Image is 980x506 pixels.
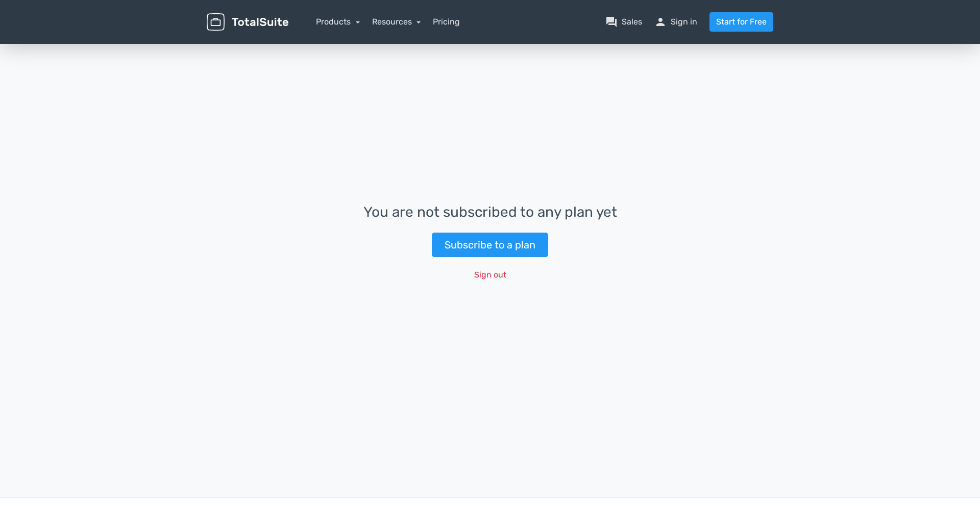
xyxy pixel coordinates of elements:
span: question_answer [605,16,618,28]
a: Pricing [433,16,460,28]
a: question_answerSales [605,16,642,28]
span: person [654,16,667,28]
a: Subscribe to a plan [432,233,548,257]
img: TotalSuite for WordPress [207,13,288,31]
button: Sign out [468,265,513,285]
a: Products [316,17,360,27]
a: Resources [372,17,421,27]
a: personSign in [654,16,697,28]
a: Start for Free [709,12,773,32]
h3: You are not subscribed to any plan yet [363,205,617,220]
